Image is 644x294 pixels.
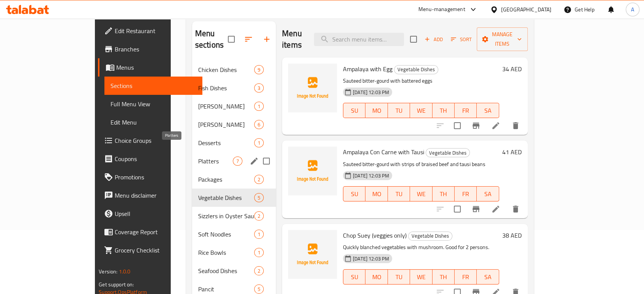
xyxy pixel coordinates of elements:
span: Sections [111,81,196,90]
span: Coverage Report [115,227,196,236]
button: SA [477,269,499,284]
span: Chicken Dishes [198,65,254,74]
p: Sauteed bitter-gourd with strips of braised beef and tausi beans [343,160,499,169]
div: items [254,138,264,147]
div: items [254,65,264,74]
span: Vegetable Dishes [394,65,438,74]
a: Upsell [98,205,202,223]
span: FR [458,189,474,200]
span: Coupons [115,154,196,163]
span: Platters [198,157,233,166]
span: Add [423,35,444,44]
span: 2 [255,213,263,220]
span: Seafood Dishes [198,266,254,275]
div: items [254,102,264,111]
span: Sizzlers in Oyster Sauce [198,211,254,220]
div: Chicken Dishes9 [192,61,276,79]
div: [PERSON_NAME]1 [192,97,276,115]
span: SU [346,272,362,283]
button: delete [506,200,525,218]
button: SU [343,103,365,118]
div: Menu-management [418,5,465,14]
h2: Menu sections [195,28,228,51]
span: [PERSON_NAME] [198,102,254,111]
span: Upsell [115,209,196,218]
span: Packages [198,175,254,184]
span: Menus [116,63,196,72]
span: Vegetable Dishes [426,149,469,157]
div: Fish Dishes3 [192,79,276,97]
span: Vegetable Dishes [409,232,452,240]
button: WE [410,186,432,201]
span: [DATE] 12:03 PM [350,172,392,179]
button: TU [388,269,410,284]
a: Branches [98,40,202,58]
span: 2 [255,267,263,275]
span: TH [436,272,452,283]
span: TU [391,189,407,200]
span: Get support on: [99,280,134,289]
div: Vegetable Dishes [394,65,438,74]
div: items [254,175,264,184]
button: FR [455,103,477,118]
span: SU [346,189,362,200]
span: Full Menu View [111,99,196,109]
span: FR [458,272,474,283]
span: Pancit [198,284,254,294]
button: Branch-specific-item [467,117,485,135]
h2: Menu items [282,28,305,51]
img: Chop Suey (veggies only) [288,230,337,279]
input: search [314,33,404,46]
div: Fish Dishes [198,83,254,93]
span: TU [391,272,407,283]
div: [GEOGRAPHIC_DATA] [501,5,551,14]
span: Choice Groups [115,136,196,145]
span: Sort items [446,34,477,45]
button: SA [477,186,499,201]
button: TH [433,186,455,201]
span: Manage items [483,30,522,49]
button: edit [248,155,260,167]
span: 5 [255,194,263,201]
span: TH [436,105,452,116]
button: TU [388,186,410,201]
span: Version: [99,267,117,276]
h6: 38 AED [502,230,522,241]
a: Coupons [98,150,202,168]
div: items [254,284,264,294]
span: 1 [255,249,263,256]
span: [DATE] 12:03 PM [350,255,392,262]
div: Desserts1 [192,134,276,152]
span: 2 [255,176,263,183]
div: Mami Noodles [198,102,254,111]
span: WE [413,272,429,283]
div: Vegetable Dishes5 [192,189,276,207]
div: Rice Bowls [198,248,254,257]
button: SU [343,269,365,284]
div: Packages2 [192,170,276,189]
span: Menu disclaimer [115,191,196,200]
span: TU [391,105,407,116]
button: MO [365,186,388,201]
span: Select section [405,31,421,47]
span: Sort [451,35,472,44]
button: TU [388,103,410,118]
div: items [254,266,264,275]
div: Platters7edit [192,152,276,170]
span: 1 [255,231,263,238]
button: MO [365,103,388,118]
button: delete [506,117,525,135]
span: 5 [255,286,263,293]
div: items [254,211,264,220]
a: Edit Restaurant [98,22,202,40]
button: Branch-specific-item [467,200,485,218]
div: items [254,193,264,202]
button: TH [433,269,455,284]
div: Vegetable Dishes [426,148,470,157]
span: Promotions [115,173,196,182]
a: Sections [104,77,202,95]
div: [PERSON_NAME]6 [192,115,276,134]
